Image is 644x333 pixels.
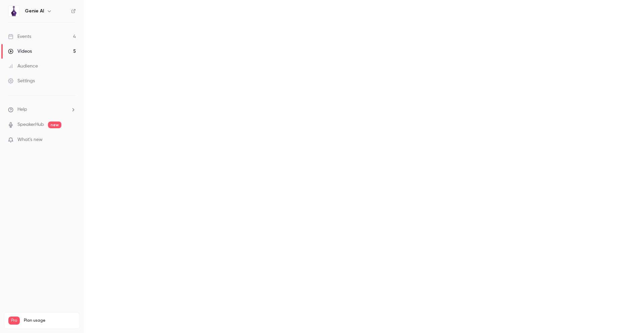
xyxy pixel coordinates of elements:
a: SpeakerHub [17,121,44,128]
li: help-dropdown-opener [8,106,76,113]
div: Settings [8,78,35,84]
span: Plan usage [24,318,75,323]
span: Pro [8,317,20,325]
span: What's new [17,136,43,143]
span: Help [17,106,27,113]
h6: Genie AI [25,8,44,14]
img: Genie AI [8,6,19,16]
span: new [48,122,61,128]
div: Audience [8,63,38,69]
div: Events [8,33,31,40]
div: Videos [8,48,32,55]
